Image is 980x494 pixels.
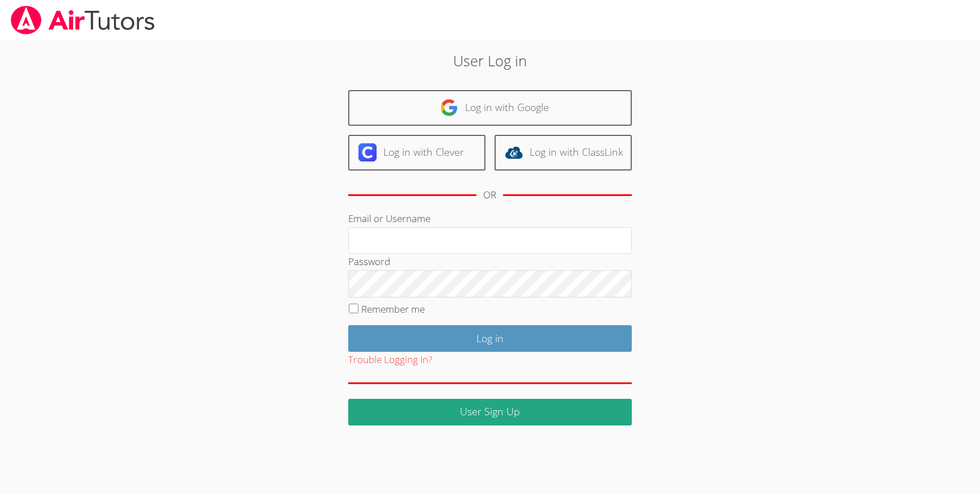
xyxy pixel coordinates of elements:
[225,50,754,71] h2: User Log in
[348,325,632,352] input: Log in
[483,187,496,203] div: OR
[505,143,523,161] img: classlink-logo-d6bb404cc1216ec64c9a2012d9dc4662098be43eaf13dc465df04b49fa7ab582.svg
[348,255,390,268] label: Password
[358,143,377,161] img: clever-logo-6eab21bc6e7a338710f1a6ff85c0baf02591cd810cc4098c63d3a4b26e2feb20.svg
[495,135,632,171] a: Log in with ClassLink
[348,399,632,425] a: User Sign Up
[348,135,485,171] a: Log in with Clever
[361,303,425,316] label: Remember me
[440,99,458,117] img: google-logo-50288ca7cdecda66e5e0955fdab243c47b7ad437acaf1139b6f446037453330a.svg
[10,6,156,35] img: airtutors_banner-c4298cdbf04f3fff15de1276eac7730deb9818008684d7c2e4769d2f7ddbe033.png
[348,90,632,126] a: Log in with Google
[348,212,430,225] label: Email or Username
[348,352,432,368] button: Trouble Logging In?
